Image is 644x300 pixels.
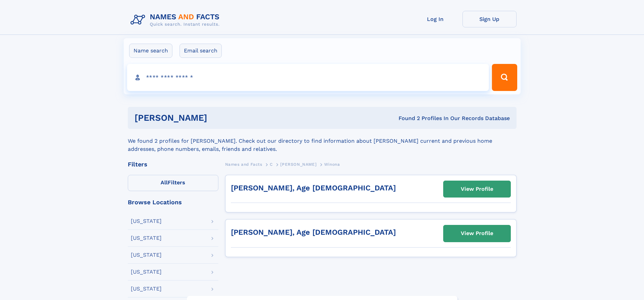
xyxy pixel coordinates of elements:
div: [US_STATE] [131,269,162,275]
a: Names and Facts [225,160,262,168]
a: [PERSON_NAME] [280,160,316,168]
img: Logo Names and Facts [128,11,225,29]
span: All [161,179,168,186]
label: Name search [129,44,172,58]
div: Filters [128,161,218,167]
button: Search Button [492,64,517,91]
span: Winona [324,162,340,167]
div: Browse Locations [128,199,218,205]
h1: [PERSON_NAME] [135,114,303,122]
span: [PERSON_NAME] [280,162,316,167]
label: Filters [128,175,218,191]
div: View Profile [461,181,493,197]
a: Sign Up [462,11,517,27]
input: search input [127,64,489,91]
a: Log In [408,11,462,27]
a: [PERSON_NAME], Age [DEMOGRAPHIC_DATA] [231,228,396,236]
div: View Profile [461,226,493,241]
a: View Profile [444,181,510,197]
div: [US_STATE] [131,252,162,258]
label: Email search [180,44,222,58]
span: C [270,162,273,167]
div: We found 2 profiles for [PERSON_NAME]. Check out our directory to find information about [PERSON_... [128,129,517,153]
a: View Profile [444,225,510,241]
a: [PERSON_NAME], Age [DEMOGRAPHIC_DATA] [231,184,396,192]
div: [US_STATE] [131,286,162,292]
div: Found 2 Profiles In Our Records Database [303,115,510,122]
div: [US_STATE] [131,235,162,241]
div: [US_STATE] [131,218,162,224]
a: C [270,160,273,168]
